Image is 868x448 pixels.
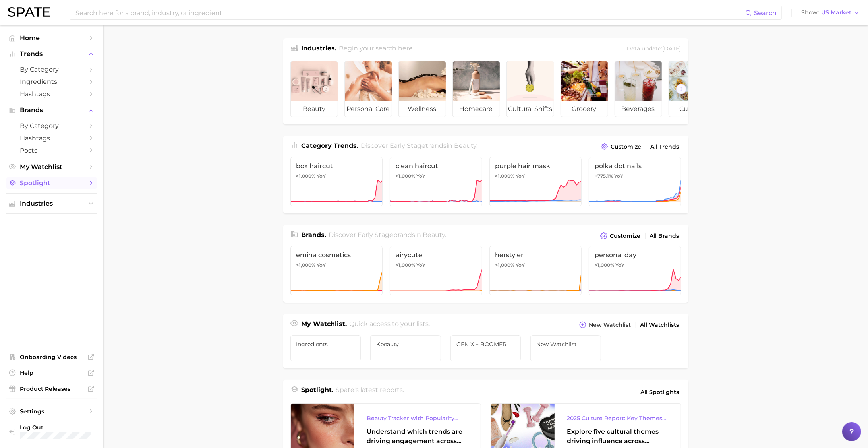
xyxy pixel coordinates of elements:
[6,32,97,44] a: Home
[302,44,337,54] h1: Industries.
[598,230,642,241] button: Customize
[20,50,83,58] span: Trends
[423,231,445,239] span: beauty
[6,383,97,395] a: Product Releases
[516,262,525,268] span: YoY
[495,173,515,179] span: >1,000%
[454,142,476,149] span: beauty
[799,8,862,18] button: ShowUS Market
[6,177,97,189] a: Spotlight
[367,413,468,423] div: Beauty Tracker with Popularity Index
[296,162,377,170] span: box haircut
[649,142,681,152] a: All Trends
[302,319,347,330] h1: My Watchlist.
[615,61,662,117] a: beverages
[20,408,83,415] span: Settings
[821,10,851,15] span: US Market
[20,34,83,42] span: Home
[453,101,500,117] span: homecare
[296,341,355,347] span: Ingredients
[595,251,675,259] span: personal day
[595,162,675,170] span: polka dot nails
[345,101,392,117] span: personal care
[615,101,662,117] span: beverages
[20,134,83,142] span: Hashtags
[302,142,359,149] span: Category Trends .
[20,179,83,187] span: Spotlight
[6,198,97,209] button: Industries
[290,61,338,117] a: beauty
[638,320,681,330] a: All Watchlists
[376,341,435,347] span: kbeauty
[20,424,91,431] span: Log Out
[416,173,425,179] span: YoY
[450,335,521,361] a: GEN X + BOOMER
[390,246,482,295] a: airycute>1,000% YoY
[20,66,83,73] span: by Category
[20,107,83,114] span: Brands
[801,10,819,15] span: Show
[6,120,97,132] a: by Category
[296,173,316,179] span: >1,000%
[627,44,681,54] div: Data update: [DATE]
[669,61,716,117] a: culinary
[6,88,97,100] a: Hashtags
[290,157,383,206] a: box haircut>1,000% YoY
[639,385,681,399] a: All Spotlights
[367,427,468,446] div: Understand which trends are driving engagement across platforms in the skin, hair, makeup, and fr...
[396,173,415,179] span: >1,000%
[6,76,97,88] a: Ingredients
[611,144,642,150] span: Customize
[567,413,668,423] div: 2025 Culture Report: Key Themes That Are Shaping Consumer Demand
[20,90,83,98] span: Hashtags
[416,262,425,268] span: YoY
[489,246,582,295] a: herstyler>1,000% YoY
[20,122,83,130] span: by Category
[599,141,643,152] button: Customize
[290,246,383,295] a: emina cosmetics>1,000% YoY
[754,9,777,17] span: Search
[595,262,614,268] span: >1,000%
[399,101,446,117] span: wellness
[640,322,679,328] span: All Watchlists
[495,251,576,259] span: herstyler
[456,341,515,347] span: GEN X + BOOMER
[648,231,681,241] a: All Brands
[676,84,686,94] button: Scroll Right
[614,173,623,179] span: YoY
[396,162,476,170] span: clean haircut
[6,144,97,157] a: Posts
[6,63,97,76] a: by Category
[20,78,83,85] span: Ingredients
[349,319,430,330] h2: Quick access to your lists.
[577,319,633,330] button: New Watchlist
[396,262,415,268] span: >1,000%
[20,147,83,154] span: Posts
[370,335,441,361] a: kbeauty
[589,322,631,328] span: New Watchlist
[302,231,327,239] span: Brands .
[75,6,745,19] input: Search here for a brand, industry, or ingredient
[361,142,477,149] span: Discover Early Stage trends in .
[589,157,681,206] a: polka dot nails+775.1% YoY
[6,132,97,144] a: Hashtags
[651,144,679,150] span: All Trends
[452,61,500,117] a: homecare
[530,335,601,361] a: New Watchlist
[669,101,716,117] span: culinary
[291,101,338,117] span: beauty
[20,353,83,361] span: Onboarding Videos
[398,61,446,117] a: wellness
[567,427,668,446] div: Explore five cultural themes driving influence across beauty, food, and pop culture.
[641,387,679,397] span: All Spotlights
[6,351,97,363] a: Onboarding Videos
[296,251,377,259] span: emina cosmetics
[6,161,97,173] a: My Watchlist
[317,262,326,268] span: YoY
[302,385,334,399] h1: Spotlight.
[336,385,404,399] h2: Spate's latest reports.
[290,335,361,361] a: Ingredients
[20,369,83,376] span: Help
[396,251,476,259] span: airycute
[8,7,50,17] img: SPATE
